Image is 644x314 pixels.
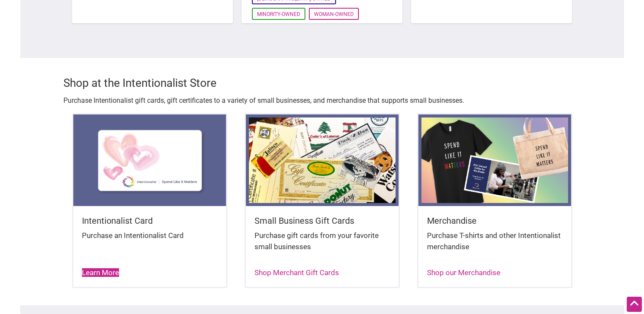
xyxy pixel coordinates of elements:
[73,114,226,206] img: Gift Card - Support local small businesses
[314,11,354,17] a: Woman-Owned
[254,268,339,277] a: Shop Merchant Gift Cards
[82,230,217,250] div: Purchase an Intentionalist Card
[627,297,642,312] div: Scroll Back to Top
[63,75,581,91] h3: Shop at the Intentionalist Store
[427,230,562,261] div: Purchase T-shirts and other Intentionalist merchandise
[246,114,399,206] img: Discounts in Downtown Seattle
[418,114,571,206] img: Intentionalist products - Support local small businesses
[82,215,217,227] h5: Intentionalist Card
[82,268,119,277] a: Learn More
[427,268,500,277] a: Shop our Merchandise
[254,230,390,261] div: Purchase gift cards from your favorite small businesses
[63,95,581,106] p: Purchase Intentionalist gift cards, gift certificates to a variety of small businesses, and merch...
[427,215,562,227] h5: Merchandise
[250,22,394,33] li: Neighborhood:
[254,215,390,227] h5: Small Business Gift Cards
[257,11,300,17] a: Minority-Owned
